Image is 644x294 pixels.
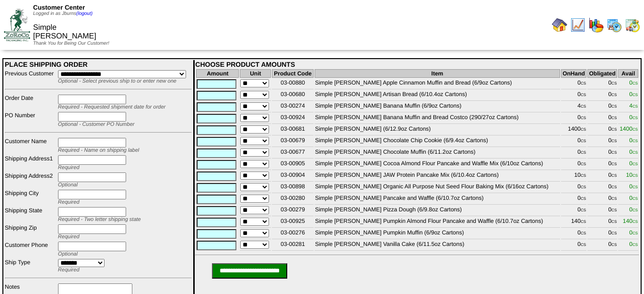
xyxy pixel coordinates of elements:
td: 0 [587,229,617,239]
span: CS [581,93,586,97]
span: CS [581,196,586,201]
span: 0 [629,195,638,201]
td: Shipping State [4,207,57,223]
span: CS [581,173,586,178]
th: OnHand [561,69,586,78]
td: Ship Type [4,258,57,273]
td: 0 [561,194,586,205]
span: CS [632,196,638,201]
span: CS [581,81,586,86]
span: CS [611,150,617,155]
img: calendarprod.gif [607,17,622,33]
span: CS [611,185,617,189]
td: Order Date [4,94,57,110]
span: CS [632,104,638,109]
td: Previous Customer [4,70,57,85]
span: 0 [629,183,638,190]
span: CS [581,208,586,212]
td: Simple [PERSON_NAME] Artisan Bread (6/10.4oz Cartons) [315,90,560,101]
td: Simple [PERSON_NAME] Vanilla Cake (6/11.5oz Cartons) [315,240,560,251]
img: ZoRoCo_Logo(Green%26Foil)%20jpg.webp [4,9,30,41]
td: Shipping City [4,189,57,206]
span: Required [58,199,80,205]
td: 0 [587,102,617,112]
td: 03-00924 [272,113,314,124]
td: 0 [587,90,617,101]
td: 03-00905 [272,159,314,170]
td: Shipping Zip [4,224,57,240]
span: CS [581,127,586,132]
th: Obligated [587,69,617,78]
img: graph.gif [588,17,604,33]
span: Thank You for Being Our Customer! [33,41,109,46]
td: Simple [PERSON_NAME] Apple Cinnamon Muffin and Bread (6/9oz Cartons) [315,79,560,89]
th: Item [315,69,560,78]
a: (logout) [76,11,93,16]
span: 0 [629,229,638,236]
td: 0 [587,136,617,147]
span: CS [632,220,638,224]
span: CS [581,220,586,224]
span: Required - Requested shipment date for order [58,104,165,110]
td: 10 [561,171,586,182]
span: Required [58,267,80,273]
span: CS [611,243,617,247]
span: 1400 [620,125,638,132]
span: CS [611,93,617,97]
span: CS [611,116,617,120]
td: 03-00276 [272,229,314,239]
td: 0 [587,159,617,170]
td: 0 [561,183,586,193]
div: CHOOSE PRODUCT AMOUNTS [195,61,639,68]
td: Customer Phone [4,241,57,257]
td: 03-00679 [272,136,314,147]
span: CS [581,116,586,120]
td: 03-00677 [272,148,314,159]
td: 0 [561,136,586,147]
span: CS [632,173,638,178]
span: CS [581,185,586,189]
span: 0 [629,137,638,144]
td: Simple [PERSON_NAME] Pumpkin Muffin (6/9oz Cartons) [315,229,560,239]
span: CS [632,231,638,235]
td: Simple [PERSON_NAME] Pancake and Waffle (6/10.7oz Cartons) [315,194,560,205]
span: CS [632,185,638,189]
span: 0 [629,241,638,247]
td: 0 [587,217,617,228]
td: 0 [561,113,586,124]
span: CS [632,162,638,166]
th: Avail [618,69,638,78]
td: 0 [561,206,586,216]
div: PLACE SHIPPING ORDER [5,61,192,68]
td: 0 [587,79,617,89]
span: CS [632,116,638,120]
span: 0 [629,79,638,86]
span: CS [611,173,617,178]
td: Simple [PERSON_NAME] JAW Protein Pancake Mix (6/10.4oz Cartons) [315,171,560,182]
span: CS [632,127,638,132]
img: calendarinout.gif [625,17,640,33]
span: CS [611,104,617,109]
th: Amount [196,69,239,78]
img: line_graph.gif [570,17,585,33]
td: 03-00281 [272,240,314,251]
td: 140 [561,217,586,228]
span: CS [632,208,638,212]
td: 03-00925 [272,217,314,228]
img: home.gif [552,17,567,33]
span: Logged in as Jburns [33,11,93,16]
td: 0 [587,171,617,182]
span: Customer Center [33,4,85,11]
span: Required - Name on shipping label [58,147,139,153]
td: Simple [PERSON_NAME] Organic All Purpose Nut Seed Flour Baking Mix (6/16oz Cartons) [315,183,560,193]
td: Simple [PERSON_NAME] Pumpkin Almond Flour Pancake and Waffle (6/10.7oz Cartons) [315,217,560,228]
span: Required [58,165,80,171]
span: Optional [58,251,78,257]
td: Simple [PERSON_NAME] (6/12.9oz Cartons) [315,125,560,135]
span: CS [611,208,617,212]
span: Simple [PERSON_NAME] [33,24,96,40]
span: CS [611,220,617,224]
td: Simple [PERSON_NAME] Cocoa Almond Flour Pancake and Waffle Mix (6/10oz Cartons) [315,159,560,170]
td: 03-00680 [272,90,314,101]
span: 0 [629,206,638,213]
